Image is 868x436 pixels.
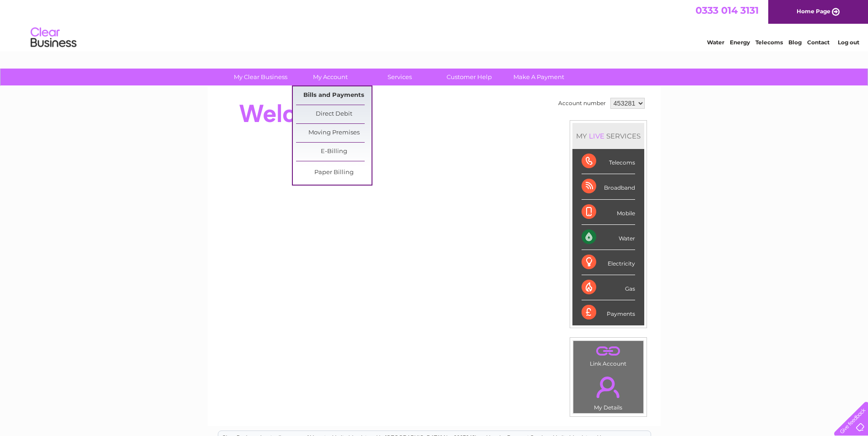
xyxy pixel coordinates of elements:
[296,124,372,142] a: Moving Premises
[582,149,635,174] div: Telecoms
[30,24,77,52] img: logo.png
[223,69,298,85] a: My Clear Business
[582,300,635,325] div: Payments
[296,105,372,123] a: Direct Debit
[582,174,635,199] div: Broadband
[362,69,437,85] a: Services
[755,39,783,46] a: Telecoms
[838,39,859,46] a: Log out
[707,39,724,46] a: Water
[572,123,644,149] div: MY SERVICES
[501,69,577,85] a: Make A Payment
[573,340,644,369] td: Link Account
[296,164,372,182] a: Paper Billing
[556,96,608,111] td: Account number
[582,200,635,225] div: Mobile
[573,369,644,414] td: My Details
[296,143,372,161] a: E-Billing
[730,39,750,46] a: Energy
[582,250,635,275] div: Electricity
[576,343,641,359] a: .
[292,69,368,85] a: My Account
[218,5,651,44] div: Clear Business is a trading name of Verastar Limited (registered in [GEOGRAPHIC_DATA] No. 3667643...
[587,132,606,140] div: LIVE
[788,39,802,46] a: Blog
[296,86,372,105] a: Bills and Payments
[576,371,641,403] a: .
[807,39,830,46] a: Contact
[695,5,759,16] a: 0333 014 3131
[582,225,635,250] div: Water
[431,69,507,85] a: Customer Help
[582,275,635,300] div: Gas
